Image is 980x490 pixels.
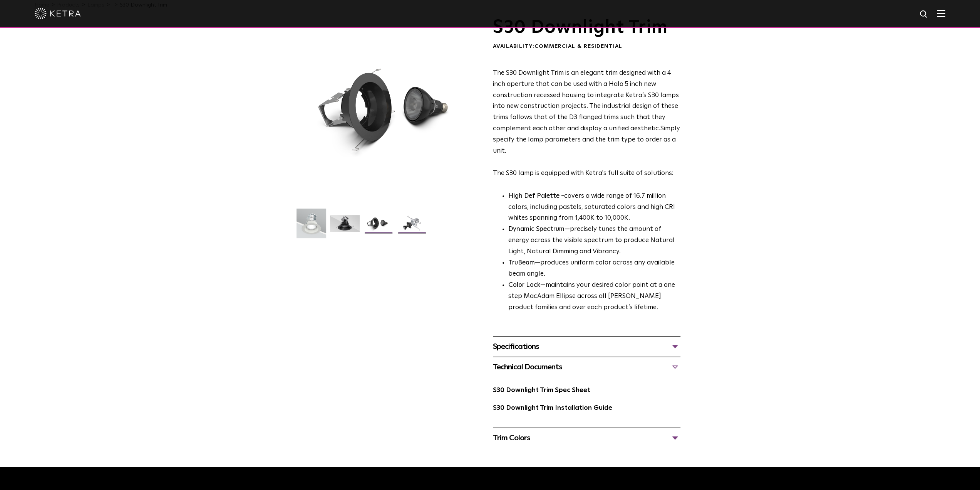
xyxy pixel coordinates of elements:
[364,215,393,237] img: S30 Halo Downlight_Table Top_Black
[330,215,360,237] img: S30 Halo Downlight_Hero_Black_Gradient
[508,259,535,266] strong: TruBeam
[493,387,590,394] a: S30 Downlight Trim Spec Sheet
[534,44,622,49] span: Commercial & Residential
[508,224,680,258] li: —precisely tunes the amount of energy across the visible spectrum to produce Natural Light, Natur...
[508,193,564,199] strong: High Def Palette -
[493,432,680,444] div: Trim Colors
[493,68,680,179] p: The S30 lamp is equipped with Ketra's full suite of solutions:
[493,70,679,132] span: The S30 Downlight Trim is an elegant trim designed with a 4 inch aperture that can be used with a...
[508,191,680,224] p: covers a wide range of 16.7 million colors, including pastels, saturated colors and high CRI whit...
[493,125,680,154] span: Simply specify the lamp parameters and the trim type to order as a unit.​
[508,226,565,232] strong: Dynamic Spectrum
[508,280,680,313] li: —maintains your desired color point at a one step MacAdam Ellipse across all [PERSON_NAME] produc...
[493,405,612,411] a: S30 Downlight Trim Installation Guide
[937,10,945,17] img: Hamburger%20Nav.svg
[493,340,680,353] div: Specifications
[919,10,929,19] img: search icon
[508,258,680,280] li: —produces uniform color across any available beam angle.
[493,361,680,373] div: Technical Documents
[297,209,326,244] img: S30-DownlightTrim-2021-Web-Square
[397,215,427,237] img: S30 Halo Downlight_Exploded_Black
[508,282,540,288] strong: Color Lock
[35,8,81,19] img: ketra-logo-2019-white
[493,43,680,51] div: Availability:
